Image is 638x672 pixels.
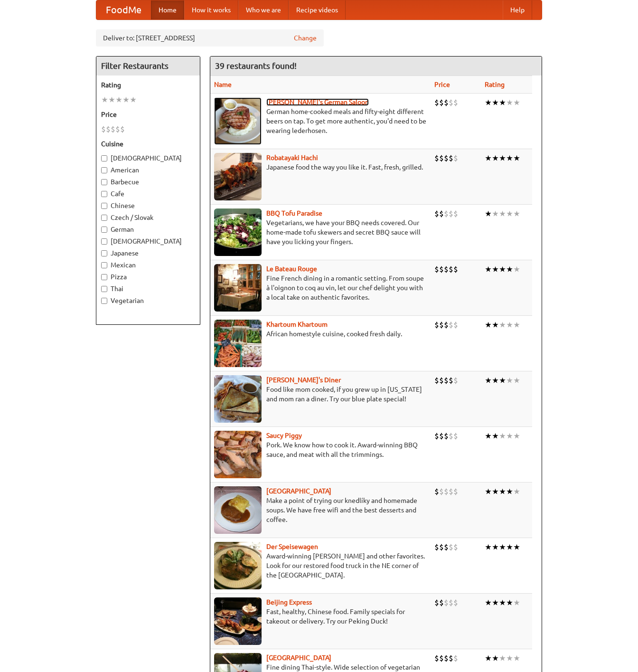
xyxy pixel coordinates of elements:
li: ★ [101,95,108,105]
li: $ [453,208,458,219]
a: Der Speisewagen [266,543,318,550]
h5: Cuisine [101,139,195,149]
img: esthers.jpg [214,97,262,145]
li: $ [444,97,449,108]
li: $ [444,153,449,163]
div: Deliver to: [STREET_ADDRESS] [96,29,324,47]
li: $ [444,597,449,608]
li: $ [111,124,115,134]
li: $ [439,97,444,108]
a: [GEOGRAPHIC_DATA] [266,487,331,495]
label: [DEMOGRAPHIC_DATA] [101,153,195,163]
img: saucy.jpg [214,431,262,478]
li: ★ [513,97,520,108]
li: ★ [499,375,506,386]
a: Khartoum Khartoum [266,321,328,328]
a: Recipe videos [289,0,346,19]
li: ★ [122,95,130,105]
li: $ [444,431,449,441]
li: $ [444,653,449,663]
li: $ [439,486,444,497]
p: Fine French dining in a romantic setting. From soupe à l'oignon to coq au vin, let our chef delig... [214,274,427,302]
li: ★ [499,486,506,497]
a: Home [151,0,184,19]
li: $ [449,208,453,219]
li: ★ [506,153,513,163]
li: ★ [485,264,492,274]
li: $ [453,320,458,330]
li: $ [439,597,444,608]
input: [DEMOGRAPHIC_DATA] [101,238,107,245]
li: ★ [485,375,492,386]
p: German home-cooked meals and fifty-eight different beers on tap. To get more authentic, you'd nee... [214,107,427,135]
li: ★ [513,153,520,163]
input: Pizza [101,274,107,280]
li: ★ [499,208,506,219]
li: $ [449,320,453,330]
li: $ [444,320,449,330]
label: [DEMOGRAPHIC_DATA] [101,237,195,246]
input: Vegetarian [101,298,107,304]
li: ★ [499,597,506,608]
li: $ [453,375,458,386]
li: ★ [499,97,506,108]
li: $ [434,542,439,552]
li: ★ [492,320,499,330]
li: ★ [499,542,506,552]
b: [GEOGRAPHIC_DATA] [266,654,331,662]
a: Change [294,33,317,43]
h4: Filter Restaurants [96,57,200,76]
li: ★ [485,320,492,330]
li: ★ [513,542,520,552]
input: Czech / Slovak [101,215,107,221]
li: ★ [115,95,122,105]
li: $ [434,153,439,163]
img: bateaurouge.jpg [214,264,262,312]
li: $ [120,124,125,134]
li: ★ [513,653,520,663]
a: How it works [184,0,238,19]
li: ★ [492,375,499,386]
li: $ [439,208,444,219]
li: ★ [513,208,520,219]
li: $ [439,320,444,330]
li: ★ [513,431,520,441]
p: Pork. We know how to cook it. Award-winning BBQ sauce, and meat with all the trimmings. [214,440,427,459]
a: [PERSON_NAME]'s German Saloon [266,98,369,106]
li: ★ [485,153,492,163]
img: tofuparadise.jpg [214,208,262,256]
li: $ [106,124,111,134]
li: ★ [130,95,137,105]
li: ★ [506,542,513,552]
li: $ [434,208,439,219]
p: African homestyle cuisine, cooked fresh daily. [214,329,427,339]
li: ★ [499,264,506,274]
li: $ [449,431,453,441]
li: $ [449,597,453,608]
p: Food like mom cooked, if you grew up in [US_STATE] and mom ran a diner. Try our blue plate special! [214,385,427,404]
li: ★ [485,97,492,108]
li: $ [444,264,449,274]
li: $ [453,431,458,441]
a: Le Bateau Rouge [266,265,317,273]
li: $ [449,153,453,163]
li: $ [453,486,458,497]
label: Thai [101,284,195,293]
label: Mexican [101,260,195,270]
input: Japanese [101,250,107,256]
li: ★ [506,431,513,441]
img: sallys.jpg [214,375,262,423]
li: $ [434,375,439,386]
p: Japanese food the way you like it. Fast, fresh, grilled. [214,162,427,172]
li: ★ [492,97,499,108]
b: [PERSON_NAME]'s Diner [266,376,341,384]
li: ★ [499,320,506,330]
li: $ [439,375,444,386]
input: Cafe [101,191,107,197]
a: Name [214,81,232,88]
li: $ [434,264,439,274]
